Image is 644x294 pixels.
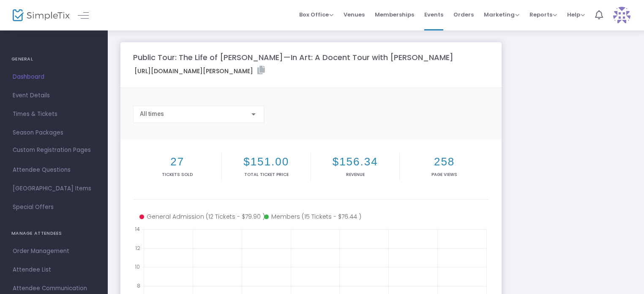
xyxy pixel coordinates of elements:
text: 12 [135,244,140,251]
p: Total Ticket Price [224,171,308,178]
span: Times & Tickets [13,109,95,120]
label: [URL][DOMAIN_NAME][PERSON_NAME] [134,66,265,76]
m-panel-title: Public Tour: The Life of [PERSON_NAME]—In Art: A Docent Tour with [PERSON_NAME] [133,52,453,63]
p: Page Views [401,171,487,178]
h4: GENERAL [11,51,96,68]
text: 8 [137,282,140,289]
span: Order Management [13,246,95,257]
span: [GEOGRAPHIC_DATA] Items [13,183,95,194]
h4: MANAGE ATTENDEES [11,225,96,242]
span: Custom Registration Pages [13,146,91,154]
text: 10 [135,263,140,270]
h2: 27 [135,155,220,168]
text: 14 [135,225,140,233]
span: Venues [344,4,365,25]
h2: 258 [401,155,487,168]
p: Revenue [313,171,398,178]
h2: $151.00 [224,155,308,168]
span: Events [424,4,443,25]
p: Tickets sold [135,171,220,178]
span: Attendee Communication [13,283,95,294]
span: Season Packages [13,127,95,138]
span: Help [567,11,585,19]
span: Attendee List [13,264,95,275]
span: All times [140,110,164,117]
span: Box Office [299,11,333,19]
span: Attendee Questions [13,165,95,176]
span: Marketing [484,11,519,19]
span: Dashboard [13,71,95,82]
span: Special Offers [13,202,95,213]
span: Orders [453,4,474,25]
span: Memberships [375,4,414,25]
span: Event Details [13,90,95,101]
h2: $156.34 [313,155,398,168]
span: Reports [529,11,557,19]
